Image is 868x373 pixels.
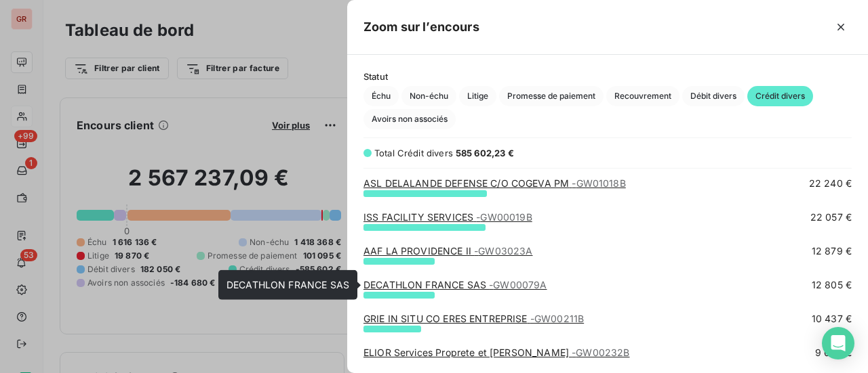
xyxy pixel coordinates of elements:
[682,86,745,106] button: Débit divers
[812,312,852,326] span: 10 437 €
[363,347,630,358] a: ELIOR Services Proprete et [PERSON_NAME]
[815,346,852,359] span: 9 662 €
[363,245,533,257] a: AAF LA PROVIDENCE II
[812,278,852,292] span: 12 805 €
[363,18,479,37] h5: Zoom sur l’encours
[363,109,456,129] button: Avoirs non associés
[499,86,604,106] button: Promesse de paiement
[363,279,547,290] a: DECATHLON FRANCE SAS
[812,244,852,258] span: 12 879 €
[374,148,453,158] span: Total Crédit divers
[459,86,496,106] button: Litige
[810,211,852,224] span: 22 057 €
[363,86,399,106] button: Échu
[363,211,532,223] a: ISS FACILITY SERVICES
[456,148,514,158] span: 585 602,23 €
[747,86,813,106] button: Crédit divers
[474,245,532,257] span: - GW03023A
[809,177,852,190] span: 22 240 €
[572,177,625,189] span: - GW01018B
[363,177,626,189] a: ASL DELALANDE DEFENSE C/O COGEVA PM
[401,86,456,106] button: Non-échu
[572,347,629,358] span: - GW00232B
[822,327,854,359] div: Open Intercom Messenger
[476,211,532,223] span: - GW00019B
[226,279,349,290] span: DECATHLON FRANCE SAS
[347,177,868,357] div: grid
[363,313,584,324] a: GRIE IN SITU CO ERES ENTREPRISE
[606,86,679,106] button: Recouvrement
[530,313,584,324] span: - GW00211B
[489,279,547,290] span: - GW00079A
[363,71,852,82] span: Statut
